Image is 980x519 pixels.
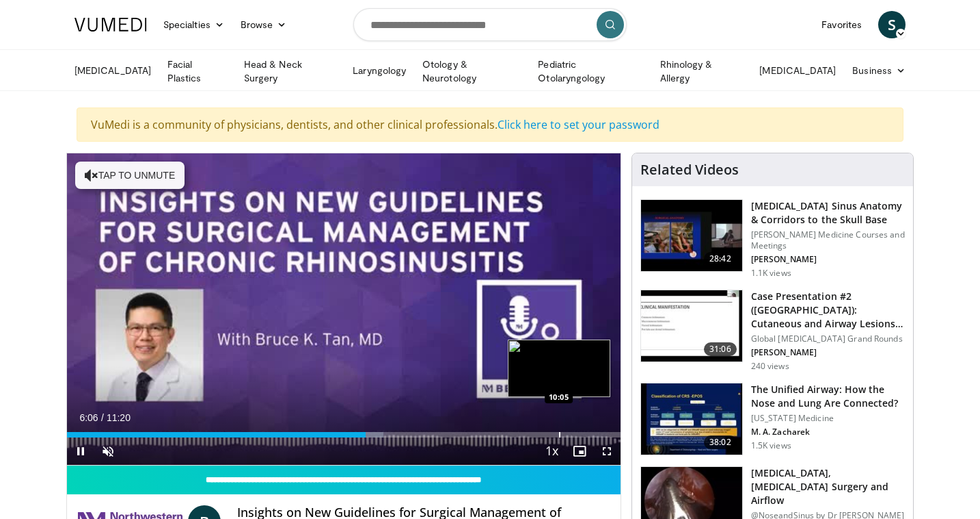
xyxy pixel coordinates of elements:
[641,290,742,362] img: 283069f7-db48-4020-b5ba-d883939bec3b.150x105_q85_crop-smart_upscale.jpg
[751,199,905,227] h3: [MEDICAL_DATA] Sinus Anatomy & Corridors to the Skull Base
[101,412,104,423] span: /
[704,342,737,356] span: 31:06
[704,435,737,449] span: 38:02
[640,290,905,372] a: 31:06 Case Presentation #2 ([GEOGRAPHIC_DATA]): Cutaneous and Airway Lesions i… Global [MEDICAL_D...
[751,383,905,410] h3: The Unified Airway: How the Nose and Lung Are Connected?
[75,162,185,189] button: Tap to unmute
[640,383,905,455] a: 38:02 The Unified Airway: How the Nose and Lung Are Connected? [US_STATE] Medicine M. A. Zacharek...
[640,162,739,178] h4: Related Videos
[652,58,752,85] a: Rhinology & Allergy
[508,340,610,397] img: image.jpeg
[67,438,94,465] button: Pause
[751,268,791,279] p: 1.1K views
[74,18,147,31] img: VuMedi Logo
[593,438,621,465] button: Fullscreen
[751,333,905,344] p: Global [MEDICAL_DATA] Grand Rounds
[641,383,742,455] img: fce5840f-3651-4d2e-85b0-3edded5ac8fb.150x105_q85_crop-smart_upscale.jpg
[232,11,295,38] a: Browse
[159,58,236,85] a: Facial Plastics
[94,438,122,465] button: Unmute
[107,412,131,423] span: 11:20
[751,361,789,372] p: 240 views
[751,466,905,507] h3: [MEDICAL_DATA],[MEDICAL_DATA] Surgery and Airflow
[751,57,844,84] a: [MEDICAL_DATA]
[344,57,414,84] a: Laryngology
[539,438,566,465] button: Playback Rate
[704,252,737,266] span: 28:42
[751,440,791,451] p: 1.5K views
[641,200,742,271] img: 276d523b-ec6d-4eb7-b147-bbf3804ee4a7.150x105_q85_crop-smart_upscale.jpg
[77,107,903,142] div: VuMedi is a community of physicians, dentists, and other clinical professionals.
[813,11,870,38] a: Favorites
[751,427,905,438] p: M. A. Zacharek
[751,229,905,251] p: [PERSON_NAME] Medicine Courses and Meetings
[66,57,159,84] a: [MEDICAL_DATA]
[79,412,98,423] span: 6:06
[414,58,530,85] a: Otology & Neurotology
[640,199,905,279] a: 28:42 [MEDICAL_DATA] Sinus Anatomy & Corridors to the Skull Base [PERSON_NAME] Medicine Courses a...
[498,117,659,132] a: Click here to set your password
[353,8,627,41] input: Search topics, interventions
[530,58,651,85] a: Pediatric Otolaryngology
[844,57,914,84] a: Business
[751,290,905,331] h3: Case Presentation #2 ([GEOGRAPHIC_DATA]): Cutaneous and Airway Lesions i…
[878,11,906,38] a: S
[751,413,905,424] p: [US_STATE] Medicine
[751,347,905,358] p: [PERSON_NAME]
[751,254,905,265] p: [PERSON_NAME]
[67,153,621,466] video-js: Video Player
[155,11,232,38] a: Specialties
[566,438,593,465] button: Enable picture-in-picture mode
[67,432,621,438] div: Progress Bar
[236,58,344,85] a: Head & Neck Surgery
